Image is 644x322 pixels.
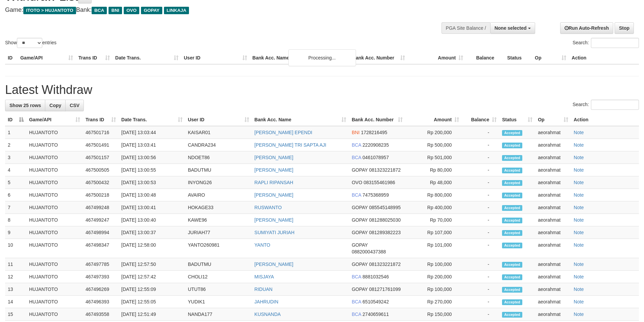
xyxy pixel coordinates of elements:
td: KAISAR01 [185,126,252,139]
td: - [462,139,499,151]
td: - [462,201,499,214]
span: Copy 083155461986 to clipboard [363,180,395,185]
span: GOPAY [352,242,367,248]
a: Note [574,192,584,198]
td: Rp 100,000 [405,258,462,271]
a: Stop [615,22,634,34]
th: Trans ID: activate to sort column ascending [83,114,119,126]
td: KAWE96 [185,214,252,226]
td: 467501157 [83,151,119,164]
td: - [462,271,499,283]
td: 6 [5,189,26,201]
a: [PERSON_NAME] EPENDI [255,130,312,135]
span: None selected [495,25,527,31]
td: [DATE] 13:03:44 [119,126,185,139]
th: Balance [466,52,504,64]
th: Game/API: activate to sort column ascending [26,114,83,126]
td: BADUTMU [185,258,252,271]
td: 11 [5,258,26,271]
a: Note [574,299,584,304]
span: Copy 081289382223 to clipboard [369,230,401,235]
a: SUMIYATI JURIAH [255,230,295,235]
span: BCA [352,299,361,304]
label: Show entries [5,38,56,48]
td: Rp 200,000 [405,126,462,139]
td: 7 [5,201,26,214]
td: aeorahmat [535,139,571,151]
td: [DATE] 13:00:53 [119,176,185,189]
span: LINKAJA [164,7,189,14]
td: Rp 101,000 [405,239,462,258]
td: HUJANTOTO [26,201,83,214]
td: aeorahmat [535,239,571,258]
td: [DATE] 12:57:50 [119,258,185,271]
td: Rp 400,000 [405,201,462,214]
td: - [462,151,499,164]
td: HOKAGE33 [185,201,252,214]
td: aeorahmat [535,151,571,164]
td: HUJANTOTO [26,214,83,226]
td: 467493558 [83,308,119,321]
a: Note [574,274,584,279]
td: 467497785 [83,258,119,271]
span: BCA [352,192,361,198]
span: GOPAY [141,7,162,14]
td: 1 [5,126,26,139]
a: Note [574,155,584,160]
td: 13 [5,283,26,296]
td: aeorahmat [535,296,571,308]
td: 2 [5,139,26,151]
label: Search: [573,38,639,48]
span: Accepted [502,205,522,211]
input: Search: [591,38,639,48]
td: Rp 270,000 [405,296,462,308]
td: JURIAH77 [185,226,252,239]
td: 467500218 [83,189,119,201]
a: Note [574,262,584,267]
td: aeorahmat [535,126,571,139]
th: Bank Acc. Name [250,52,350,64]
th: Status [504,52,532,64]
td: AVAIRO [185,189,252,201]
td: [DATE] 12:55:09 [119,283,185,296]
td: Rp 500,000 [405,139,462,151]
span: Accepted [502,230,522,236]
td: aeorahmat [535,214,571,226]
td: Rp 107,000 [405,226,462,239]
div: Processing... [288,49,356,66]
td: [DATE] 13:03:41 [119,139,185,151]
td: HUJANTOTO [26,296,83,308]
td: 14 [5,296,26,308]
input: Search: [591,100,639,110]
a: [PERSON_NAME] [255,217,293,223]
td: 467497393 [83,271,119,283]
td: [DATE] 13:00:40 [119,214,185,226]
td: - [462,239,499,258]
span: BCA [352,142,361,148]
td: Rp 200,000 [405,271,462,283]
td: Rp 80,000 [405,164,462,176]
th: Bank Acc. Name: activate to sort column ascending [252,114,349,126]
td: HUJANTOTO [26,271,83,283]
td: [DATE] 12:55:05 [119,296,185,308]
td: UTUT86 [185,283,252,296]
td: [DATE] 13:00:37 [119,226,185,239]
span: Copy 2220908235 to clipboard [362,142,389,148]
a: Note [574,287,584,292]
th: Bank Acc. Number: activate to sort column ascending [349,114,405,126]
td: 467496269 [83,283,119,296]
a: RAPLI RIPANSAH [255,180,293,185]
td: NANDA177 [185,308,252,321]
span: Accepted [502,180,522,186]
td: 8 [5,214,26,226]
a: [PERSON_NAME] [255,167,293,173]
div: PGA Site Balance / [442,22,490,34]
span: BCA [92,7,107,14]
span: BNI [352,130,359,135]
td: - [462,308,499,321]
td: aeorahmat [535,271,571,283]
td: 467500505 [83,164,119,176]
span: Copy 0461078957 to clipboard [362,155,389,160]
span: Copy 081271761099 to clipboard [369,287,401,292]
select: Showentries [17,38,42,48]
